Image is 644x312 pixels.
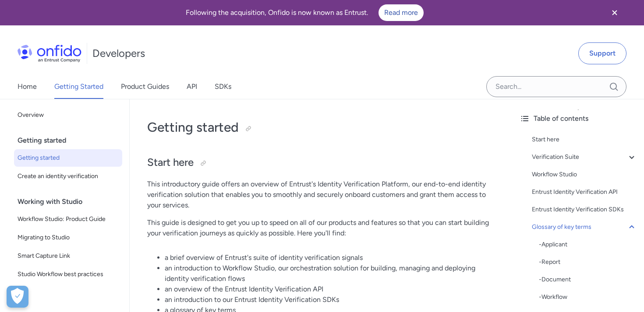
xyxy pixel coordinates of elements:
[539,239,637,250] div: - Applicant
[121,74,169,99] a: Product Guides
[18,171,119,182] span: Create an identity verification
[18,214,119,224] span: Workflow Studio: Product Guide
[578,42,626,64] a: Support
[18,251,119,261] span: Smart Capture Link
[165,252,495,263] li: a brief overview of Entrust's suite of identity verification signals
[18,153,119,163] span: Getting started
[539,274,637,285] div: - Document
[18,110,119,120] span: Overview
[18,232,119,243] span: Migrating to Studio
[598,2,631,24] button: Close banner
[14,149,122,167] a: Getting started
[14,210,122,228] a: Workflow Studio: Product Guide
[18,74,37,99] a: Home
[532,222,637,232] a: Glossary of key terms
[532,187,637,197] a: Entrust Identity Verification API
[520,113,637,124] div: Table of contents
[539,292,637,302] div: - Workflow
[379,4,424,21] a: Read more
[147,217,495,238] p: This guide is designed to get you up to speed on all of our products and features so that you can...
[215,74,231,99] a: SDKs
[14,266,122,283] a: Studio Workflow best practices
[539,257,637,267] div: - Report
[532,152,637,162] a: Verification Suite
[187,74,197,99] a: API
[539,274,637,285] a: -Document
[7,286,28,308] div: Cookie Preferences
[14,106,122,124] a: Overview
[539,239,637,250] a: -Applicant
[532,134,637,145] a: Start here
[147,179,495,210] p: This introductory guide offers an overview of Entrust's Identity Verification Platform, our end-t...
[486,76,626,97] input: Onfido search input field
[11,4,598,21] div: Following the acquisition, Onfido is now known as Entrust.
[14,168,122,185] a: Create an identity verification
[14,247,122,265] a: Smart Capture Link
[18,132,126,149] div: Getting started
[165,294,495,305] li: an introduction to our Entrust Identity Verification SDKs
[92,46,145,60] h1: Developers
[18,193,126,210] div: Working with Studio
[165,284,495,294] li: an overview of the Entrust Identity Verification API
[165,263,495,284] li: an introduction to Workflow Studio, our orchestration solution for building, managing and deployi...
[18,269,119,280] span: Studio Workflow best practices
[609,7,620,18] svg: Close banner
[147,155,495,170] h2: Start here
[18,45,81,62] img: Onfido Logo
[532,169,637,180] a: Workflow Studio
[14,229,122,246] a: Migrating to Studio
[7,286,28,308] button: Open Preferences
[54,74,103,99] a: Getting Started
[532,204,637,215] a: Entrust Identity Verification SDKs
[539,292,637,302] a: -Workflow
[539,257,637,267] a: -Report
[147,119,495,136] h1: Getting started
